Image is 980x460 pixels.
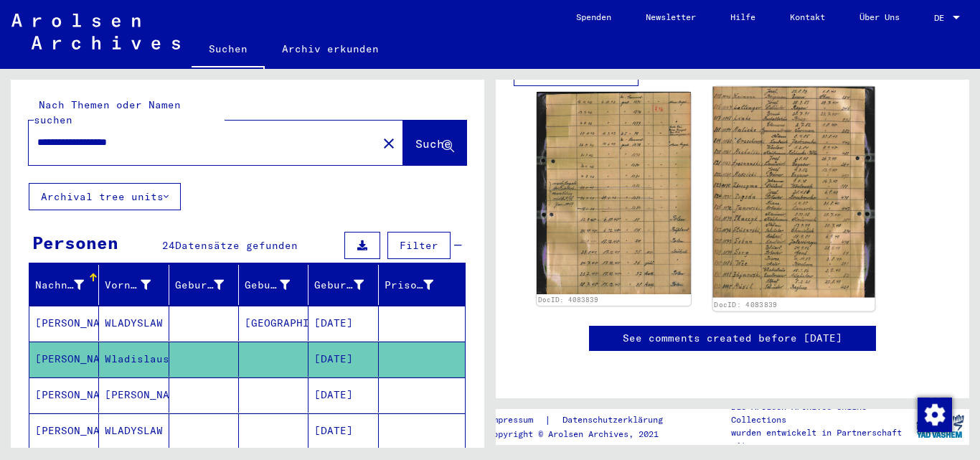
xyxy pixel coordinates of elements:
[105,273,168,296] div: Vorname
[265,32,396,66] a: Archiv erkunden
[623,331,842,346] a: See comments created before [DATE]
[99,413,169,449] mat-cell: WLADYSLAW
[239,265,308,305] mat-header-cell: Geburt‏
[385,273,451,296] div: Prisoner #
[387,232,451,259] button: Filter
[29,342,99,377] mat-cell: [PERSON_NAME]
[245,278,290,293] div: Geburt‏
[35,278,84,293] div: Nachname
[731,426,910,452] p: wurden entwickelt in Partnerschaft mit
[917,397,951,431] div: Zustimmung ändern
[29,306,99,341] mat-cell: [PERSON_NAME]
[99,377,169,413] mat-cell: [PERSON_NAME]
[400,239,438,252] span: Filter
[99,265,169,305] mat-header-cell: Vorname
[245,273,308,296] div: Geburt‏
[488,413,680,428] div: |
[162,239,175,252] span: 24
[714,301,777,309] a: DocID: 4083839
[314,273,381,296] div: Geburtsdatum
[175,273,242,296] div: Geburtsname
[308,413,378,449] mat-cell: [DATE]
[385,278,433,293] div: Prisoner #
[713,87,875,298] img: 002.jpg
[308,265,378,305] mat-header-cell: Geburtsdatum
[239,306,308,341] mat-cell: [GEOGRAPHIC_DATA]
[913,408,967,444] img: yv_logo.png
[731,400,910,426] p: Die Arolsen Archives Online-Collections
[169,265,239,305] mat-header-cell: Geburtsname
[488,413,545,428] a: Impressum
[488,428,680,441] p: Copyright © Arolsen Archives, 2021
[175,278,224,293] div: Geburtsname
[308,377,378,413] mat-cell: [DATE]
[105,278,150,293] div: Vorname
[314,278,363,293] div: Geburtsdatum
[374,128,403,157] button: Clear
[934,13,950,23] span: DE
[175,239,298,252] span: Datensätze gefunden
[29,413,99,449] mat-cell: [PERSON_NAME]
[192,32,265,69] a: Suchen
[99,306,169,341] mat-cell: WLADYSLAW
[35,273,102,296] div: Nachname
[918,398,952,432] img: Zustimmung ändern
[403,121,466,165] button: Suche
[29,265,99,305] mat-header-cell: Nachname
[551,413,680,428] a: Datenschutzerklärung
[29,183,181,210] button: Archival tree units
[11,14,180,50] img: Arolsen_neg.svg
[308,306,378,341] mat-cell: [DATE]
[34,98,181,126] mat-label: Nach Themen oder Namen suchen
[379,265,465,305] mat-header-cell: Prisoner #
[380,135,397,152] mat-icon: close
[99,342,169,377] mat-cell: Wladislaus
[32,230,118,255] div: Personen
[415,136,451,151] span: Suche
[308,342,378,377] mat-cell: [DATE]
[29,377,99,413] mat-cell: [PERSON_NAME]
[538,296,598,304] a: DocID: 4083839
[537,92,691,294] img: 001.jpg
